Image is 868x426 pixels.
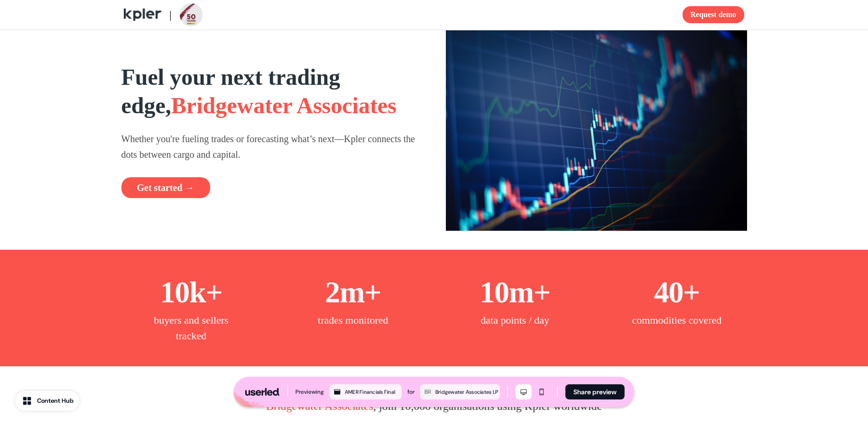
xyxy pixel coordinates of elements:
button: Request demo [683,6,744,23]
p: commodities covered [632,312,722,328]
span: Bridgewater Associates [171,93,397,118]
p: 10m+ [480,272,550,312]
p: 10k+ [160,272,222,312]
div: for [407,387,415,397]
button: Mobile mode [534,384,550,399]
button: Share preview [565,384,625,399]
p: trades monitored [318,312,388,328]
p: data points / day [480,312,549,328]
button: Desktop mode [516,384,532,399]
p: 40+ [654,272,700,312]
span: | [169,9,172,21]
p: 2m+ [325,272,381,312]
div: AMER Financials Final [345,388,400,396]
p: buyers and sellers tracked [144,312,239,344]
div: Previewing [295,387,324,397]
p: Whether you're fueling trades or forecasting what’s next—Kpler connects the dots between cargo an... [121,131,423,162]
div: Bridgewater Associates LP [435,388,498,396]
div: Content Hub [37,396,74,406]
button: Content Hub [15,391,79,411]
p: Fuel your next trading edge, [121,63,423,120]
button: Get started → [121,177,210,198]
div: BR [425,387,432,397]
